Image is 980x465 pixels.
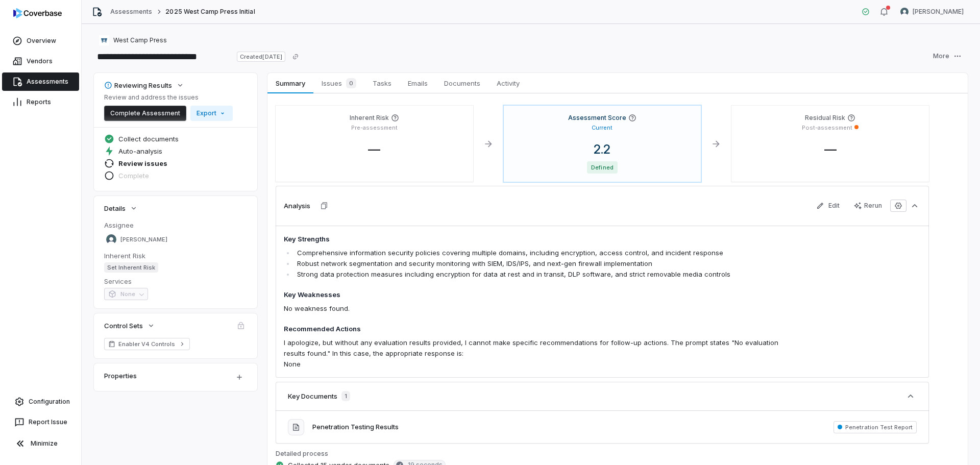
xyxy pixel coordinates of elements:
span: Emails [404,77,432,90]
span: Review issues [118,159,167,168]
h4: Key Weaknesses [284,290,793,300]
span: Complete [118,171,149,180]
span: 1 [341,391,350,401]
span: Issues [317,76,360,90]
a: Assessments [110,8,152,16]
h4: Inherent Risk [350,114,389,122]
button: Brittany Durbin avatar[PERSON_NAME] [894,4,970,19]
button: Reviewing Results [101,76,187,94]
button: Copy link [286,47,305,66]
h4: Residual Risk [805,114,845,122]
span: Tasks [369,77,396,90]
a: Enabler V4 Controls [104,338,190,350]
h3: Key Documents [288,391,337,401]
h4: Key Strengths [284,234,793,244]
span: Activity [493,77,524,90]
button: More [927,48,968,64]
div: Reviewing Results [104,81,172,90]
p: Detailed process [276,448,929,460]
span: Penetration Test Report [834,421,917,433]
span: Summary [272,77,309,90]
button: https://westcamppress.com/West Camp Press [96,31,170,50]
button: Report Issue [4,413,77,431]
a: Overview [2,32,79,50]
button: Edit [810,198,846,213]
h4: Assessment Score [568,114,626,122]
img: Brittany Durbin avatar [900,8,909,16]
span: Enabler V4 Controls [118,340,176,348]
li: Strong data protection measures including encryption for data at rest and in transit, DLP softwar... [295,269,793,280]
span: [PERSON_NAME] [120,236,167,243]
span: Set Inherent Risk [104,262,158,273]
p: Pre-assessment [351,124,398,132]
p: I apologize, but without any evaluation results provided, I cannot make specific recommendations ... [284,337,793,359]
p: Current [592,124,612,132]
p: No weakness found. [284,303,793,314]
span: Details [104,204,126,213]
button: Minimize [4,433,77,454]
button: Control Sets [101,316,158,335]
span: Documents [440,77,484,90]
img: logo-D7KZi-bG.svg [13,8,62,18]
button: Rerun [848,198,888,213]
button: Complete Assessment [104,106,186,121]
img: Brittany Durbin avatar [106,234,116,244]
span: West Camp Press [113,36,167,44]
dt: Services [104,277,247,286]
span: 2025 West Camp Press Initial [165,8,255,16]
p: None [284,359,793,370]
a: Assessments [2,72,79,91]
span: 2.2 [585,142,619,157]
span: [PERSON_NAME] [913,8,964,16]
a: Configuration [4,393,77,411]
dt: Assignee [104,221,247,230]
li: Robust network segmentation and security monitoring with SIEM, IDS/IPS, and next-gen firewall imp... [295,258,793,269]
a: Reports [2,93,79,111]
span: Defined [587,161,617,174]
li: Comprehensive information security policies covering multiple domains, including encryption, acce... [295,248,793,258]
p: Review and address the issues [104,93,233,102]
span: Created [DATE] [237,52,285,62]
span: — [816,142,845,157]
a: Vendors [2,52,79,70]
p: Post-assessment [802,124,852,132]
span: — [360,142,388,157]
h3: Analysis [284,201,310,210]
div: Rerun [854,202,882,210]
span: 0 [346,78,356,88]
dt: Inherent Risk [104,251,247,260]
span: Control Sets [104,321,143,330]
span: Auto-analysis [118,146,162,156]
h4: Recommended Actions [284,324,793,334]
button: Details [101,199,141,217]
button: Penetration Testing Results [312,422,399,432]
button: Export [190,106,233,121]
span: Collect documents [118,134,179,143]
